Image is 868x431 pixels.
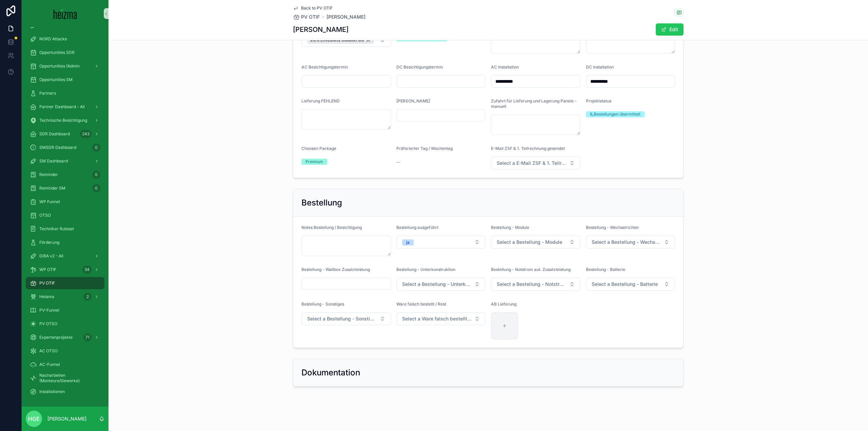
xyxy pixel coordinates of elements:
span: Technische Besichtigung [39,118,87,123]
span: AC-Funnel [39,362,60,367]
span: E-Mail ZSF & 1. Teilrechnung gesendet [491,146,565,151]
span: Reminder [39,172,58,177]
span: Partner Dashboard - All [39,104,85,110]
a: Back to PV OTIF [293,5,333,11]
span: PV-Funnel [39,308,59,313]
a: [PERSON_NAME] [327,14,366,20]
a: Techniker Ruleset [26,223,104,235]
a: Partners [26,87,104,99]
button: Select Button [301,312,391,325]
span: Lieferung FEHLEND [301,98,340,103]
span: PV OTSO [39,321,57,327]
span: PV OTIF [301,14,320,20]
span: Präferierter Tag / Wochentag [396,146,453,151]
span: Notes Bestellung / Besichtigung [301,225,362,230]
img: App logo [54,8,77,19]
button: Select Button [396,278,486,291]
a: WP Funnel [26,196,104,208]
h2: Bestellung [301,197,342,208]
span: Bestellung - Module [491,225,529,230]
button: Select Button [396,236,486,249]
div: 34 [82,266,92,274]
a: Technische Besichtigung [26,114,104,126]
span: SDR Dashboard [39,131,70,137]
span: Select a Bestellung - Wechselrichter [592,239,662,246]
div: ja [406,239,410,246]
a: Opportunities SDR [26,46,104,59]
span: Förderung [39,240,59,245]
span: WP OTIF [39,267,56,272]
div: 0 [92,184,100,192]
span: Bestellung - Notstrom aut. Zusatzleistung [491,267,571,272]
a: Reminder0 [26,169,104,181]
span: HGE [28,415,40,423]
a: AC OTSO [26,345,104,357]
div: 243 [80,130,92,138]
span: Select a Ware falsch bestellt / Rest [402,315,472,322]
div: scrollable content [22,27,108,407]
span: AC Installation [491,64,519,70]
span: Zufahrt für Lieferung und Lagerung Panele - manuell [491,98,577,109]
span: Back to PV OTIF [301,5,333,11]
span: AB Lieferung [491,301,516,307]
span: AC OTSO [39,348,58,354]
a: Förderung [26,236,104,249]
div: 6_Bestellungen übermittelt [590,111,640,117]
span: Nacharbeiten (Monteure/Gewerke) [39,373,98,384]
button: Select Button [586,278,675,291]
p: [PERSON_NAME] [47,415,86,422]
h1: [PERSON_NAME] [293,25,349,34]
a: Nacharbeiten (Monteure/Gewerke) [26,372,104,384]
a: Reminder SM0 [26,182,104,194]
div: 0 [92,171,100,179]
span: Bestellung - Wechselrichter [586,225,639,230]
button: Edit [656,23,684,36]
span: Heiama [39,294,54,299]
a: Partner Dashboard - All [26,101,104,113]
a: SDR Dashboard243 [26,128,104,140]
span: Projektstatus [586,98,611,103]
span: Opportunities SDR [39,50,75,55]
span: Select a Bestellung - Module [497,239,562,246]
span: SMSDR Dashboard [39,145,76,150]
span: DC Installation [586,64,614,70]
span: Select a Bestellung - Sonstiges [307,315,377,322]
span: Partners [39,91,56,96]
h2: Dokumentation [301,367,360,378]
span: DiBA v2 - All [39,253,63,259]
button: Select Button [491,278,580,291]
span: Bestellung ausgeführt [396,225,438,230]
span: [PERSON_NAME] [396,98,430,103]
div: Premium [305,159,323,165]
span: NORD Attacke [39,36,67,42]
span: Select a Bestellung - Notstrom aut. Zusatzleistung [497,281,567,288]
a: SM Dashboard [26,155,104,167]
a: Installationen [26,386,104,398]
a: Heiama2 [26,291,104,303]
a: Opportunities (Admin [26,60,104,72]
span: Bestellung - Batterie [586,267,625,272]
span: SM Dashboard [39,158,68,164]
span: Installationen [39,389,65,394]
div: 2 [83,293,92,301]
div: 71 [83,333,92,341]
button: Select Button [491,157,580,170]
span: Reminder SM [39,185,65,191]
span: PV OTIF [39,280,55,286]
span: Bestellung - Sonstiges [301,301,344,307]
a: AC-Funnel [26,358,104,371]
span: Select a E-Mail ZSF & 1. Teilrechnung gesendet [497,160,567,166]
span: Techniker Ruleset [39,226,74,232]
span: Select a Bestellung - Unterkonstruktion [402,281,472,288]
a: WP OTIF34 [26,263,104,276]
a: DiBA v2 - All [26,250,104,262]
span: OTSO [39,213,51,218]
a: OTSO [26,209,104,221]
span: Choosen Package [301,146,336,151]
span: Opportunities SM [39,77,73,82]
span: Select a Bestellung - Batterie [592,281,658,288]
span: Expertenprojekte [39,335,73,340]
span: AC Besichtigungstermin [301,64,348,70]
span: Ware falsch bestellt / Rest [396,301,446,307]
